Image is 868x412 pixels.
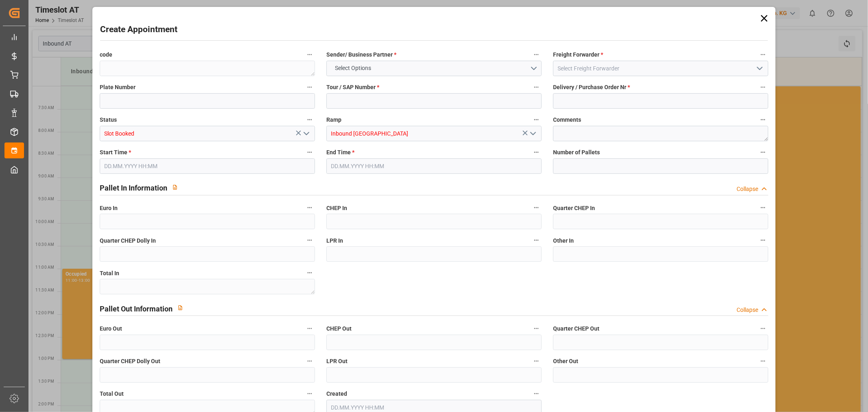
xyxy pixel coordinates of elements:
button: Other Out [758,356,768,366]
button: View description [173,300,188,316]
button: open menu [300,127,312,140]
button: Delivery / Purchase Order Nr * [758,82,768,92]
span: Total In [100,269,119,278]
input: Type to search/select [326,126,542,141]
span: CHEP In [326,204,347,213]
span: Sender/ Business Partner [326,50,396,59]
button: Quarter CHEP Dolly Out [304,356,315,366]
button: LPR In [531,235,542,245]
span: Plate Number [100,83,136,92]
h2: Pallet Out Information [100,303,173,314]
span: Quarter CHEP Dolly In [100,237,156,245]
button: CHEP Out [531,323,542,334]
button: CHEP In [531,202,542,213]
button: Quarter CHEP Out [758,323,768,334]
span: Euro Out [100,324,122,333]
button: Created [531,388,542,399]
button: View description [167,180,183,195]
h2: Create Appointment [100,23,177,36]
span: LPR Out [326,357,348,366]
button: open menu [753,62,765,75]
button: Tour / SAP Number * [531,82,542,92]
button: Quarter CHEP In [758,202,768,213]
button: Freight Forwarder * [758,49,768,60]
button: Number of Pallets [758,147,768,158]
button: Ramp [531,114,542,125]
button: Status [304,114,315,125]
span: Number of Pallets [553,148,600,157]
span: Created [326,390,347,398]
span: Quarter CHEP Out [553,324,599,333]
input: DD.MM.YYYY HH:MM [326,158,542,174]
button: Total Out [304,388,315,399]
span: Ramp [326,116,341,124]
button: End Time * [531,147,542,158]
span: End Time [326,148,354,157]
button: LPR Out [531,356,542,366]
button: Comments [758,114,768,125]
span: Freight Forwarder [553,50,603,59]
span: Tour / SAP Number [326,83,379,92]
h2: Pallet In Information [100,182,167,193]
span: Euro In [100,204,118,213]
span: Other Out [553,357,578,366]
button: open menu [527,127,539,140]
button: open menu [326,61,542,76]
span: Select Options [331,64,375,72]
button: Euro In [304,202,315,213]
span: Status [100,116,117,124]
input: DD.MM.YYYY HH:MM [100,158,315,174]
span: CHEP Out [326,324,352,333]
div: Collapse [737,185,758,193]
span: Start Time [100,148,131,157]
div: Collapse [737,306,758,314]
button: Quarter CHEP Dolly In [304,235,315,245]
input: Type to search/select [100,126,315,141]
button: code [304,49,315,60]
button: Total In [304,267,315,278]
button: Sender/ Business Partner * [531,49,542,60]
span: Comments [553,116,581,124]
button: Other In [758,235,768,245]
span: Quarter CHEP In [553,204,595,213]
span: Quarter CHEP Dolly Out [100,357,160,366]
button: Euro Out [304,323,315,334]
button: Plate Number [304,82,315,92]
input: Select Freight Forwarder [553,61,768,76]
span: Delivery / Purchase Order Nr [553,83,630,92]
span: code [100,50,112,59]
span: Total Out [100,390,124,398]
button: Start Time * [304,147,315,158]
span: LPR In [326,237,343,245]
span: Other In [553,237,574,245]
